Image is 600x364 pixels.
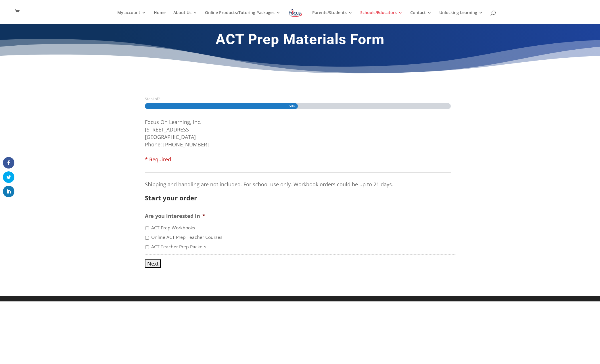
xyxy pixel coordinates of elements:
[151,224,195,231] label: ACT Prep Workbooks
[145,259,161,268] input: Next
[288,8,303,18] img: Focus on Learning
[145,31,455,51] h1: ACT Prep Materials Form
[117,11,146,24] a: My account
[154,11,166,24] a: Home
[205,11,280,24] a: Online Products/Tutoring Packages
[145,97,455,101] h3: Step of
[153,96,155,101] span: 1
[145,213,205,219] label: Are you interested in
[151,234,223,241] label: Online ACT Prep Teacher Courses
[439,11,483,24] a: Unlocking Learning
[145,181,451,188] p: Shipping and handling are not included. For school use only. Workbook orders could be up to 21 days.
[173,11,197,24] a: About Us
[289,103,296,109] span: 50%
[145,195,446,202] h2: Start your order
[151,243,206,250] label: ACT Teacher Prep Packets
[145,118,455,163] li: Focus On Learning, Inc. [STREET_ADDRESS] [GEOGRAPHIC_DATA] Phone: [PHONE_NUMBER]
[410,11,432,24] a: Contact
[145,156,171,163] span: * Required
[158,96,160,101] span: 2
[360,11,402,24] a: Schools/Educators
[312,11,352,24] a: Parents/Students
